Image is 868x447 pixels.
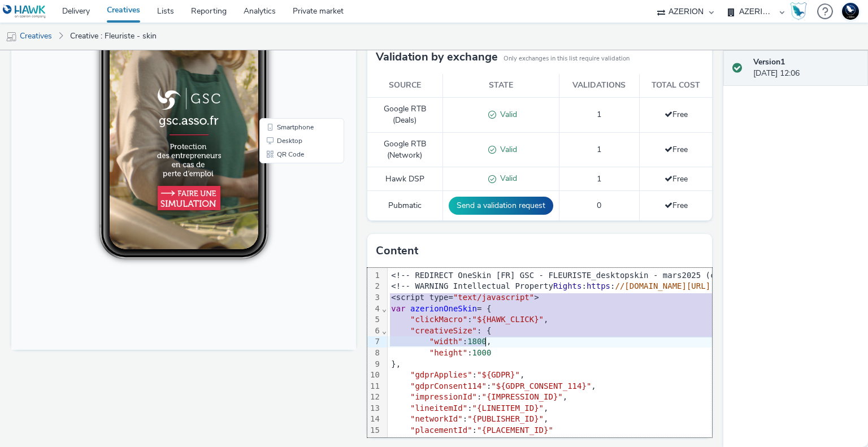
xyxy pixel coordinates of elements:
div: 3 [367,292,381,303]
span: "impressionId" [410,392,477,401]
span: "gdprApplies" [410,370,472,379]
td: Google RTB (Deals) [367,97,442,132]
strong: Version 1 [753,57,785,67]
li: Desktop [250,248,331,261]
span: "placementId" [410,426,472,435]
span: Valid [496,144,517,155]
span: 0 [597,200,601,211]
div: 5 [367,314,381,326]
span: "clickMacro" [410,315,467,324]
div: 13 [367,403,381,414]
div: 14 [367,414,381,425]
span: Fold line [381,304,387,313]
span: "{PLACEMENT_ID}" [477,426,553,435]
img: Support Hawk [842,3,859,20]
span: "${GDPR_CONSENT_114}" [491,381,591,390]
img: mobile [6,31,17,42]
div: 1 [367,270,381,281]
span: Rights [553,281,582,290]
span: "text/javascript" [453,293,534,302]
span: 14:28 [110,44,123,50]
a: Creative : Fleuriste - skin [64,23,162,50]
span: "{IMPRESSION_ID}" [481,392,562,401]
div: 9 [367,359,381,370]
span: 1 [597,109,601,120]
img: undefined Logo [3,5,46,19]
span: "creativeSize" [410,326,477,335]
span: "${GDPR}" [477,370,520,379]
span: azerionOneSkin [410,304,477,313]
span: Free [665,200,688,211]
span: Free [665,144,688,155]
a: Hawk Academy [790,2,811,20]
div: 12 [367,392,381,403]
span: //[DOMAIN_NAME][URL] --> [615,281,729,290]
th: Validations [559,74,639,97]
span: var [391,304,405,313]
th: Source [367,74,442,97]
div: 11 [367,381,381,392]
div: 7 [367,336,381,348]
span: 1 [597,144,601,155]
span: "{LINEITEM_ID}" [472,403,544,413]
span: Free [665,173,688,184]
span: Valid [496,173,517,184]
td: Google RTB (Network) [367,132,442,167]
div: 6 [367,326,381,337]
span: Free [665,109,688,120]
span: QR Code [266,264,293,271]
div: 15 [367,425,381,436]
td: Hawk DSP [367,167,442,191]
span: "width" [429,337,463,346]
span: "lineitemId" [410,403,467,413]
small: Only exchanges in this list require validation [504,54,630,63]
span: https [587,281,610,290]
span: Fold line [381,326,387,335]
h3: Validation by exchange [376,49,498,66]
span: 1 [597,173,601,184]
img: Hawk Academy [790,2,807,20]
span: "networkId" [410,414,463,423]
span: Desktop [266,251,291,258]
h3: Content [376,242,418,259]
span: "height" [429,348,467,357]
span: Smartphone [266,237,302,244]
span: "${HAWK_CLICK}" [472,315,544,324]
span: 1800 [467,337,487,346]
div: 10 [367,370,381,381]
li: QR Code [250,261,331,275]
div: 8 [367,348,381,359]
div: [DATE] 12:06 [753,57,859,80]
button: Send a validation request [449,197,553,215]
span: Valid [496,109,517,120]
td: Pubmatic [367,191,442,221]
th: Total cost [640,74,712,97]
div: 2 [367,281,381,292]
li: Smartphone [250,234,331,248]
span: "{PUBLISHER_ID}" [467,414,544,423]
div: 4 [367,303,381,315]
span: "gdprConsent114" [410,381,487,390]
span: 1000 [472,348,492,357]
th: State [442,74,559,97]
